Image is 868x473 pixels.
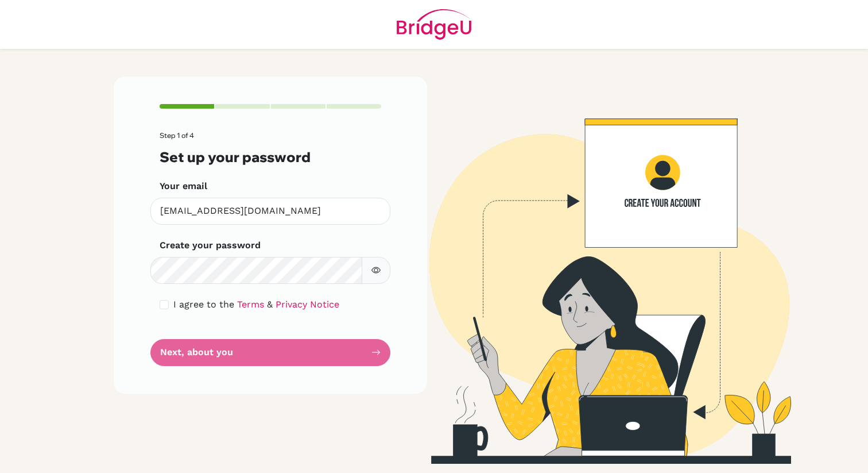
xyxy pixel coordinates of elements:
input: Insert your email* [150,198,390,225]
a: Terms [237,299,264,310]
span: Step 1 of 4 [160,131,194,140]
h3: Set up your password [160,149,381,166]
a: Privacy Notice [276,299,339,310]
iframe: Opens a widget where you can find more information [794,439,857,467]
label: Create your password [160,239,261,252]
span: & [267,299,273,310]
span: I agree to the [173,299,234,310]
label: Your email [160,179,207,193]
